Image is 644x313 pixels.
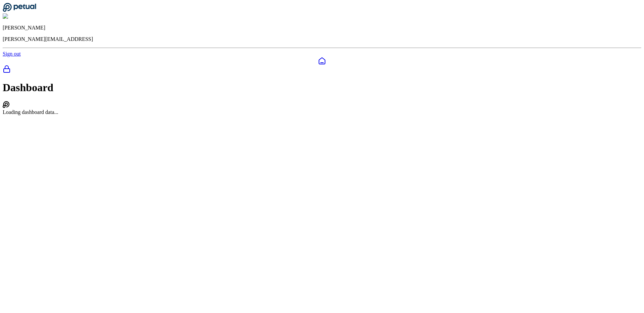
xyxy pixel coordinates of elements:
div: Loading dashboard data... [3,109,641,115]
img: Andrew Li [3,13,32,19]
a: Sign out [3,51,21,57]
p: [PERSON_NAME][EMAIL_ADDRESS] [3,36,641,42]
a: SOC [3,65,641,74]
h1: Dashboard [3,81,641,94]
a: Go to Dashboard [3,7,36,13]
p: [PERSON_NAME] [3,25,641,31]
a: Dashboard [3,57,641,65]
